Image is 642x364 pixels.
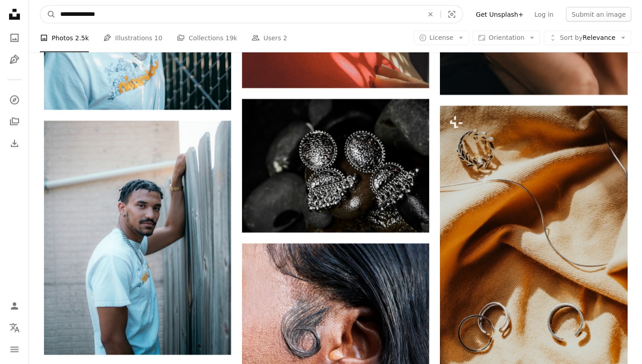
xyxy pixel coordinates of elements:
button: Visual search [441,6,463,23]
a: Home — Unsplash [5,5,24,25]
a: Log in [529,7,559,22]
span: Sort by [560,34,582,41]
span: 10 [154,33,163,43]
a: Collections 19k [177,24,237,53]
span: License [430,34,454,41]
img: a group of shiny objects [242,99,429,233]
a: Explore [5,91,24,109]
a: Log in / Sign up [5,297,24,315]
button: Orientation [473,31,540,45]
a: a group of shiny objects [242,162,429,170]
button: Search Unsplash [40,6,56,23]
img: man in white polo shirt standing beside white wall during daytime [44,121,231,355]
a: Users 2 [251,24,287,53]
a: Photos [5,29,24,47]
button: Sort byRelevance [544,31,631,45]
a: Get Unsplash+ [470,7,529,22]
button: Language [5,319,24,337]
span: Relevance [560,34,615,43]
a: man in white polo shirt standing beside white wall during daytime [44,234,231,242]
a: a couple of silver rings sitting on top of a blanket [440,242,627,250]
a: Illustrations 10 [103,24,162,53]
a: Collections [5,113,24,131]
button: Menu [5,340,24,359]
button: Submit an image [566,7,631,22]
form: Find visuals sitewide [40,5,463,24]
a: Illustrations [5,51,24,69]
span: 19k [225,33,237,43]
button: License [414,31,469,45]
a: Download History [5,134,24,153]
span: 2 [283,33,287,43]
button: Clear [420,6,440,23]
span: Orientation [488,34,524,41]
